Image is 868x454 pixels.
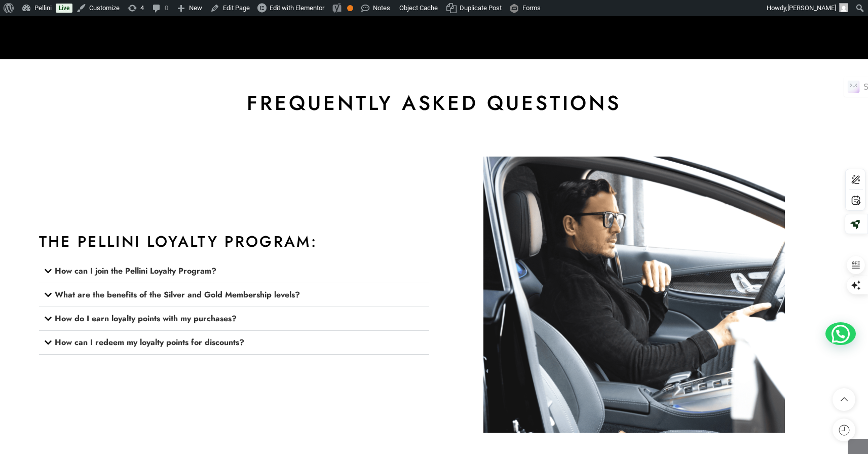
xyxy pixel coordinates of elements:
[56,4,72,13] a: Live
[270,4,324,12] span: Edit with Elementor
[55,289,300,300] a: What are the benefits of the Silver and Gold Membership levels?
[39,259,429,283] div: How can I join the Pellini Loyalty Program?
[55,313,237,324] a: How do I earn loyalty points with my purchases?
[55,265,216,277] a: How can I join the Pellini Loyalty Program?
[787,4,836,12] span: [PERSON_NAME]
[55,336,244,348] a: How can I redeem my loyalty points for discounts?
[34,90,835,116] h2: Frequently Asked Questions
[39,283,429,307] div: What are the benefits of the Silver and Gold Membership levels?
[347,5,353,11] div: OK
[39,307,429,331] div: How do I earn loyalty points with my purchases?
[39,331,429,355] div: How can I redeem my loyalty points for discounts?
[39,234,429,249] h3: The Pellini Loyalty Program:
